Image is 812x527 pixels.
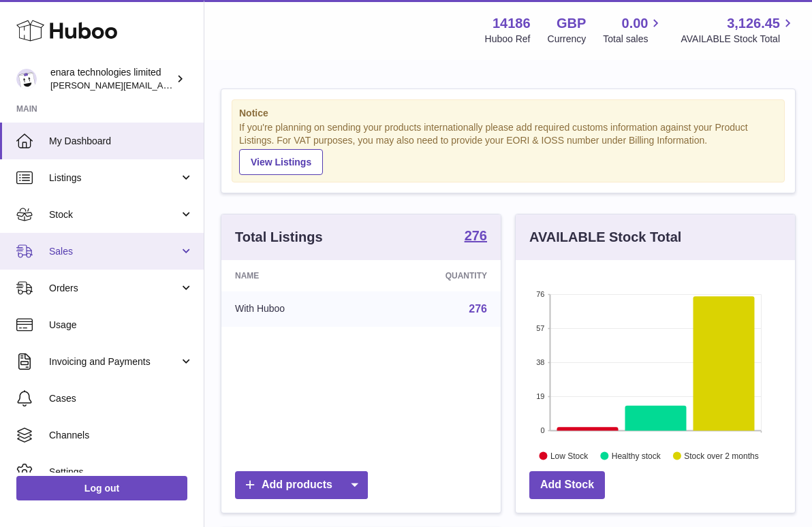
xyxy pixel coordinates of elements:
[536,358,544,366] text: 38
[49,245,179,258] span: Sales
[49,135,193,148] span: My Dashboard
[235,228,323,246] h3: Total Listings
[49,355,179,368] span: Invoicing and Payments
[239,149,323,175] a: View Listings
[536,392,544,400] text: 19
[49,172,179,185] span: Listings
[49,429,193,442] span: Channels
[485,33,531,46] div: Huboo Ref
[369,260,501,291] th: Quantity
[50,80,273,91] span: [PERSON_NAME][EMAIL_ADDRESS][DOMAIN_NAME]
[49,466,193,479] span: Settings
[16,69,37,89] img: Dee@enara.co
[536,324,544,332] text: 57
[603,14,663,46] a: 0.00 Total sales
[529,471,605,499] a: Add Stock
[50,66,173,92] div: enara technologies limited
[684,451,758,460] text: Stock over 2 months
[557,14,586,33] strong: GBP
[536,290,544,298] text: 76
[603,33,663,46] span: Total sales
[548,33,587,46] div: Currency
[622,14,649,33] span: 0.00
[681,33,796,46] span: AVAILABLE Stock Total
[727,14,780,33] span: 3,126.45
[239,121,777,174] div: If you're planning on sending your products internationally please add required customs informati...
[681,14,796,46] a: 3,126.45 AVAILABLE Stock Total
[469,303,487,315] a: 276
[49,319,193,332] span: Usage
[529,228,681,246] h3: AVAILABLE Stock Total
[465,229,487,245] a: 276
[550,451,589,460] text: Low Stock
[49,392,193,405] span: Cases
[493,14,531,33] strong: 14186
[49,282,179,295] span: Orders
[540,426,544,434] text: 0
[612,451,661,460] text: Healthy stock
[239,107,777,120] strong: Notice
[16,476,187,500] a: Log out
[49,208,179,221] span: Stock
[465,229,487,242] strong: 276
[221,260,369,291] th: Name
[235,471,368,499] a: Add products
[221,291,369,327] td: With Huboo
